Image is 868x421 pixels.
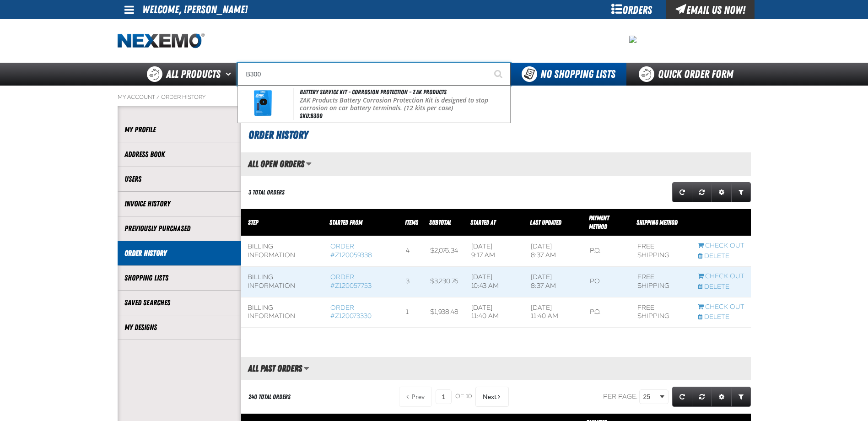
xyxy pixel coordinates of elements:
[672,387,692,407] a: Refresh grid action
[631,236,691,267] td: Free Shipping
[589,214,609,230] a: Payment Method
[626,63,750,86] a: Quick Order Form
[248,219,258,226] span: Step
[248,188,285,197] div: 3 Total Orders
[488,63,511,86] button: Start Searching
[540,68,615,81] span: No Shopping Lists
[524,236,583,267] td: [DATE] 8:37 AM
[436,389,452,404] input: Current page number
[242,88,284,120] img: 5b11588227e2d710747883-b300_wo_nascar.png
[399,266,424,297] td: 3
[118,93,751,101] nav: Breadcrumbs
[124,124,234,135] a: My Profile
[698,303,744,312] a: Continue checkout started from Z120073330
[329,219,362,226] span: Started From
[399,236,424,267] td: 4
[237,63,511,86] input: Search
[465,266,524,297] td: [DATE] 10:43 AM
[583,266,631,297] td: P.O.
[124,223,234,234] a: Previously Purchased
[524,297,583,328] td: [DATE] 11:40 AM
[118,33,205,49] a: Home
[424,236,465,267] td: $2,076.34
[583,236,631,267] td: P.O.
[124,174,234,184] a: Users
[692,182,712,202] a: Reset grid action
[330,243,372,259] a: Order #Z120059338
[118,33,205,49] img: Nexemo logo
[603,393,638,400] span: Per page:
[405,219,418,226] span: Items
[241,159,304,169] h2: All Open Orders
[470,219,496,226] a: Started At
[300,97,508,112] p: ZAK Products Battery Corrosion Protection Kit is designed to stop corrosion on car battery termin...
[712,182,732,202] a: Expand or Collapse Grid Settings
[643,392,658,402] span: 25
[124,248,234,259] a: Order History
[156,93,160,101] span: /
[698,252,744,261] a: Delete checkout started from Z120059338
[124,322,234,333] a: My Designs
[330,273,372,290] a: Order #Z120057753
[691,209,751,236] th: Row actions
[731,387,751,407] a: Expand or Collapse Grid Filters
[248,243,318,260] div: Billing Information
[511,63,626,86] button: You do not have available Shopping Lists. Open to Create a New List
[631,266,691,297] td: Free Shipping
[698,283,744,291] a: Delete checkout started from Z120057753
[399,297,424,328] td: 1
[241,363,302,373] h2: All Past Orders
[248,304,318,321] div: Billing Information
[424,266,465,297] td: $3,230.76
[712,387,732,407] a: Expand or Collapse Grid Settings
[629,36,636,43] img: 850b3ca0065f1ff5521978d91a4632f4.png
[530,219,561,226] a: Last Updated
[524,266,583,297] td: [DATE] 8:37 AM
[483,393,496,400] span: Next Page
[118,93,155,101] a: My Account
[698,272,744,281] a: Continue checkout started from Z120057753
[631,297,691,328] td: Free Shipping
[222,63,237,86] button: Open All Products pages
[465,297,524,328] td: [DATE] 11:40 AM
[300,88,447,96] span: Battery Service Kit - Corrosion Protection - ZAK Products
[636,219,678,226] span: Shipping Method
[248,393,291,401] div: 240 Total Orders
[465,236,524,267] td: [DATE] 9:17 AM
[429,219,451,226] a: Subtotal
[300,112,323,119] span: SKU:B300
[124,199,234,209] a: Invoice History
[124,149,234,160] a: Address Book
[692,387,712,407] a: Reset grid action
[698,313,744,322] a: Delete checkout started from Z120073330
[124,273,234,283] a: Shopping Lists
[583,297,631,328] td: P.O.
[166,66,221,82] span: All Products
[248,129,308,141] span: Order History
[124,297,234,308] a: Saved Searches
[672,182,692,202] a: Refresh grid action
[303,361,309,376] button: Manage grid views. Current view is All Past Orders
[161,93,205,101] a: Order History
[698,242,744,250] a: Continue checkout started from Z120059338
[330,304,372,320] a: Order #Z120073330
[731,182,751,202] a: Expand or Collapse Grid Filters
[306,156,312,172] button: Manage grid views. Current view is All Open Orders
[455,393,472,401] span: of 10
[248,273,318,291] div: Billing Information
[475,387,509,407] button: Next Page
[424,297,465,328] td: $1,938.48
